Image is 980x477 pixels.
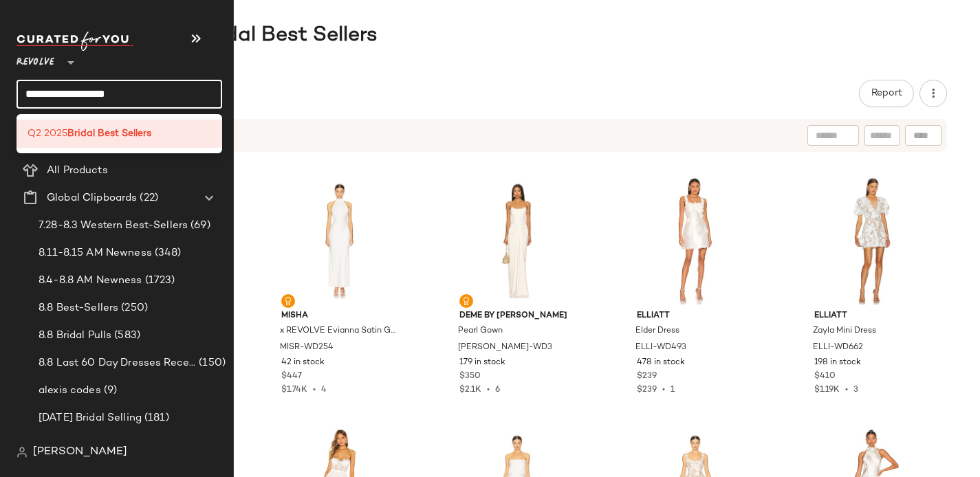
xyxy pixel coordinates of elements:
span: x REVOLVE Evianna Satin Gown [280,325,397,337]
span: • [307,386,321,395]
span: 198 in stock [814,357,861,369]
span: Zayla Mini Dress [813,325,876,337]
span: All Products [47,163,108,179]
span: 7.28-8.3 Western Best-Sellers [39,218,188,234]
span: $350 [459,370,481,383]
span: (69) [188,218,210,234]
b: Bridal Best Sellers [67,126,151,141]
span: beach bride [DATE] [39,438,135,454]
span: 8.8 Bridal Pulls [39,328,111,344]
span: 478 in stock [637,357,685,369]
span: Global Clipboards [47,190,137,206]
span: (583) [111,328,140,344]
span: 179 in stock [459,357,505,369]
img: ELLI-WD493_V1.jpg [626,177,765,304]
span: $447 [281,370,302,383]
span: MISHA [281,310,398,322]
span: 4 [321,386,327,395]
span: (49) [135,438,157,454]
span: MISR-WD254 [280,342,334,354]
button: Report [859,80,914,107]
span: ELLIATT [814,310,931,322]
span: (250) [118,300,148,316]
span: ELLIATT [637,310,754,322]
span: 8.8 Best-Sellers [39,300,118,316]
span: $1.19K [814,386,840,395]
span: (150) [196,355,226,371]
img: cfy_white_logo.C9jOOHJF.svg [17,32,133,51]
span: 6 [495,386,500,395]
span: Deme by [PERSON_NAME] [459,310,576,322]
span: Pearl Gown [458,325,503,337]
span: (9) [101,383,117,399]
img: DEBY-WD3_V1.jpg [448,177,587,304]
span: • [840,386,853,395]
span: Report [871,88,902,99]
span: Elder Dress [635,325,679,337]
span: ELLI-WD662 [813,342,863,354]
span: ELLI-WD493 [635,342,686,354]
img: svg%3e [284,297,292,305]
img: MISR-WD254_V1.jpg [270,177,409,304]
span: 8.8 Last 60 Day Dresses Receipts Best-Sellers [39,355,196,371]
span: [PERSON_NAME] [33,444,127,461]
span: $410 [814,370,836,383]
span: [PERSON_NAME]-WD3 [458,342,552,354]
span: 8.4-8.8 AM Newness [39,273,142,289]
span: (348) [152,245,182,261]
span: alexis codes [39,383,101,399]
span: • [481,386,495,395]
img: svg%3e [462,297,470,305]
span: (22) [137,190,158,206]
span: $1.74K [281,386,307,395]
span: (181) [142,410,169,426]
span: [DATE] Bridal Selling [39,410,142,426]
span: • [657,386,671,395]
span: Q2 2025 [28,126,67,141]
img: ELLI-WD662_V1.jpg [803,177,942,304]
span: 8.11-8.15 AM Newness [39,245,152,261]
span: (1723) [142,273,175,289]
span: 42 in stock [281,357,325,369]
span: $2.1K [459,386,481,395]
span: 3 [853,386,858,395]
img: svg%3e [17,447,28,458]
span: $239 [637,386,657,395]
span: 1 [671,386,675,395]
span: $239 [637,370,657,383]
span: Revolve [17,47,54,71]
